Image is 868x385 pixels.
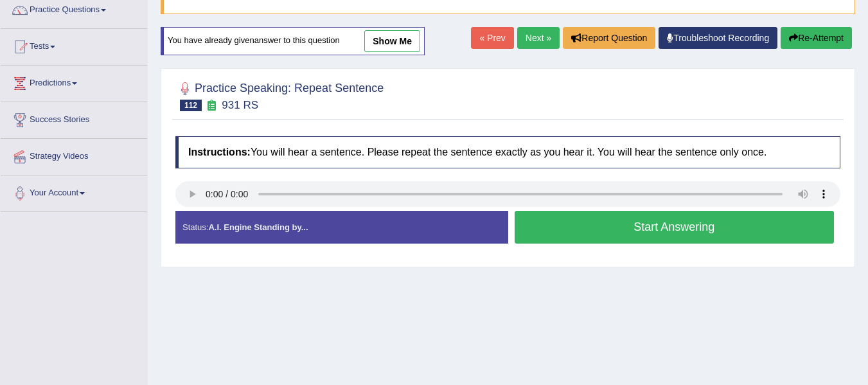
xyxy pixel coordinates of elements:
[175,211,508,244] div: Status:
[1,102,147,134] a: Success Stories
[1,66,147,98] a: Predictions
[188,147,251,157] b: Instructions:
[517,27,560,49] a: Next »
[180,100,202,111] span: 112
[781,27,852,49] button: Re-Attempt
[161,27,425,55] div: You have already given answer to this question
[175,136,840,168] h4: You will hear a sentence. Please repeat the sentence exactly as you hear it. You will hear the se...
[1,139,147,171] a: Strategy Videos
[208,222,308,232] strong: A.I. Engine Standing by...
[515,211,835,244] button: Start Answering
[659,27,777,49] a: Troubleshoot Recording
[364,30,420,52] a: show me
[471,27,513,49] a: « Prev
[1,29,147,61] a: Tests
[205,100,218,112] small: Exam occurring question
[175,79,384,111] h2: Practice Speaking: Repeat Sentence
[1,175,147,208] a: Your Account
[222,99,258,111] small: 931 RS
[563,27,655,49] button: Report Question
